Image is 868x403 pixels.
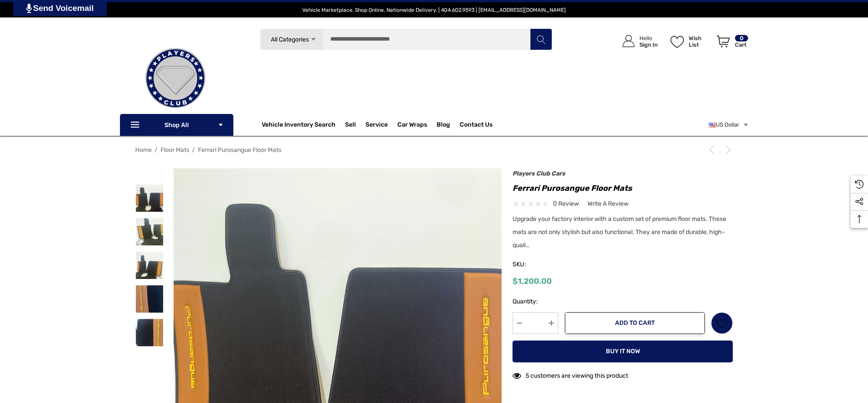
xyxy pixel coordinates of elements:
span: Sell [345,121,356,131]
a: All Categories Icon Arrow Down Icon Arrow Up [260,28,323,50]
svg: Icon User Account [622,35,635,47]
span: Upgrade your factory interior with a custom set of premium floor mats. These mats are not only st... [513,215,726,249]
a: Contact Us [460,121,492,131]
span: Vehicle Marketplace. Shop Online. Nationwide Delivery. | 404.602.9593 | [EMAIL_ADDRESS][DOMAIN_NAME] [302,7,566,13]
a: Write a Review [588,198,629,209]
svg: Icon Arrow Down [218,122,224,128]
a: Wish List [711,312,733,334]
a: Ferrari Purosangue Floor Mats [198,146,281,154]
svg: Top [851,215,868,224]
span: SKU: [513,258,556,271]
span: Write a Review [588,200,629,208]
img: Ferrari Purosangue Floor Mats [136,184,163,212]
p: Hello [639,35,658,41]
div: 5 customers are viewing this product [513,368,628,381]
p: Shop All [120,114,233,136]
a: Previous [707,145,719,154]
h1: Ferrari Purosangue Floor Mats [513,181,733,195]
a: Wish List Wish List [666,26,713,56]
span: All Categories [271,36,309,43]
a: Cart with 0 items [713,26,749,60]
span: 0 review [553,198,579,209]
a: Service [366,121,388,131]
a: Sign in [612,26,662,56]
svg: Icon Arrow Down [310,36,317,43]
a: Players Club Cars [513,170,565,177]
p: 0 [735,35,748,41]
img: Players Club | Cars For Sale [132,34,219,122]
button: Search [530,28,552,50]
button: Add to Cart [565,312,705,334]
svg: Recently Viewed [855,180,864,189]
img: Ferrari Purosangue Floor Mats [136,319,163,346]
img: Ferrari Purosangue Floor Mats [136,285,163,313]
a: Blog [437,121,450,131]
a: USD [709,116,749,134]
img: PjwhLS0gR2VuZXJhdG9yOiBHcmF2aXQuaW8gLS0+PHN2ZyB4bWxucz0iaHR0cDovL3d3dy53My5vcmcvMjAwMC9zdmciIHhtb... [26,3,32,13]
img: Ferrari Purosangue Floor Mats [136,251,163,279]
span: Car Wraps [397,121,427,131]
nav: Breadcrumb [135,142,733,158]
svg: Review Your Cart [717,35,730,48]
p: Cart [735,41,748,48]
p: Sign In [639,41,658,48]
svg: Wish List [670,36,684,48]
a: Sell [345,116,366,134]
svg: Social Media [855,197,864,206]
img: Ferrari Purosangue Floor Mats [136,218,163,245]
p: Wish List [689,35,712,48]
svg: Icon Line [130,120,143,130]
button: Buy it now [513,341,733,362]
a: Next [721,145,733,154]
a: Car Wraps [397,116,437,134]
label: Quantity: [513,296,558,307]
a: Vehicle Inventory Search [262,121,335,131]
svg: Wish List [717,318,727,328]
a: Home [135,146,152,154]
span: $1,200.00 [513,276,552,286]
a: Floor Mats [161,146,189,154]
